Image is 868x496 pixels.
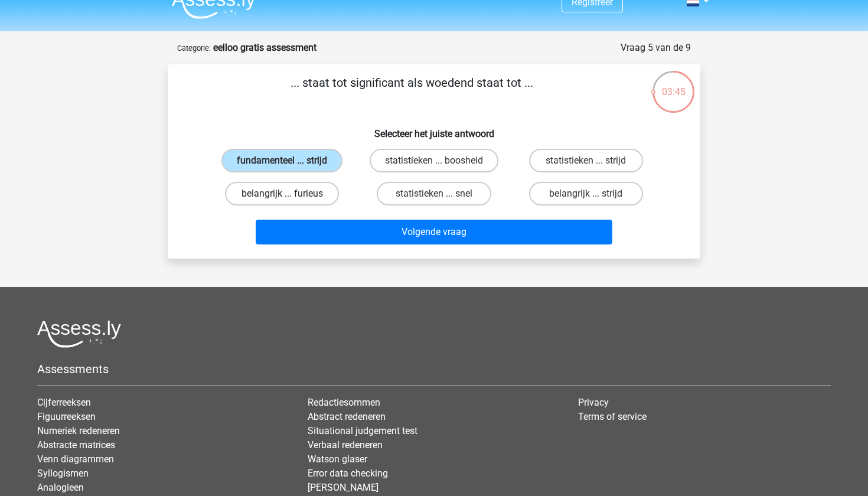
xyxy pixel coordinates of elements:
p: ... staat tot significant als woedend staat tot ... [187,74,637,109]
a: Verbaal redeneren [308,439,383,451]
a: Figuurreeksen [37,411,96,422]
a: Watson glaser [308,453,367,465]
a: Cijferreeksen [37,397,91,408]
div: 03:45 [651,70,696,99]
h6: Selecteer het juiste antwoord [187,119,681,139]
label: statistieken ... boosheid [370,149,498,172]
a: Privacy [578,397,609,408]
a: Error data checking [308,468,388,479]
label: statistieken ... strijd [529,149,643,172]
label: fundamenteel ... strijd [221,149,342,172]
label: belangrijk ... furieus [225,182,339,205]
a: Venn diagrammen [37,453,114,465]
a: Syllogismen [37,468,89,479]
a: Redactiesommen [308,397,380,408]
a: [PERSON_NAME] [308,482,378,493]
div: Vraag 5 van de 9 [621,41,691,55]
small: Categorie: [177,44,211,53]
a: Analogieen [37,482,84,493]
a: Terms of service [578,411,647,422]
label: belangrijk ... strijd [529,182,643,205]
a: Situational judgement test [308,425,417,436]
label: statistieken ... snel [377,182,491,205]
button: Volgende vraag [256,220,613,244]
a: Numeriek redeneren [37,425,120,436]
img: Assessly logo [37,320,121,348]
a: Abstract redeneren [308,411,386,422]
strong: eelloo gratis assessment [213,42,316,53]
a: Abstracte matrices [37,439,115,451]
h5: Assessments [37,362,831,376]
